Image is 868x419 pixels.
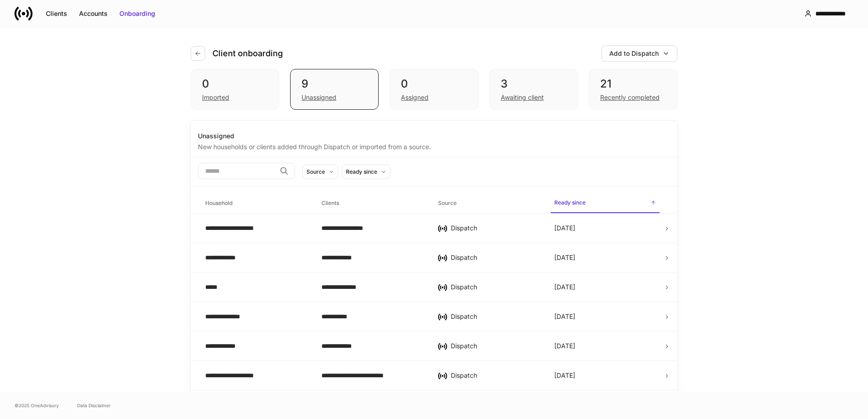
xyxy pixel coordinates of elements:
[46,9,67,18] div: Clients
[451,253,540,262] div: Dispatch
[346,167,377,176] div: Ready since
[301,77,367,91] div: 9
[554,312,575,321] p: [DATE]
[73,6,113,21] button: Accounts
[554,253,575,262] p: [DATE]
[342,165,390,179] button: Ready since
[451,224,540,233] div: Dispatch
[609,49,659,58] div: Add to Dispatch
[119,9,155,18] div: Onboarding
[602,45,677,62] button: Add to Dispatch
[205,199,232,207] h6: Household
[212,48,283,59] h4: Client onboarding
[306,167,325,176] div: Source
[501,77,567,91] div: 3
[290,69,379,110] div: 9Unassigned
[434,194,543,213] span: Source
[79,9,108,18] div: Accounts
[554,224,575,233] p: [DATE]
[321,199,339,207] h6: Clients
[191,69,279,110] div: 0Imported
[589,69,677,110] div: 21Recently completed
[451,371,540,380] div: Dispatch
[202,77,268,91] div: 0
[401,93,429,102] div: Assigned
[390,69,478,110] div: 0Assigned
[202,194,311,213] span: Household
[600,93,660,102] div: Recently completed
[600,77,666,91] div: 21
[301,93,336,102] div: Unassigned
[554,283,575,292] p: [DATE]
[489,69,578,110] div: 3Awaiting client
[318,194,427,213] span: Clients
[554,371,575,380] p: [DATE]
[15,402,59,409] span: © 2025 OneAdvisory
[438,199,457,207] h6: Source
[113,6,161,21] button: Onboarding
[451,312,540,321] div: Dispatch
[302,165,338,179] button: Source
[551,194,660,213] span: Ready since
[198,141,670,151] div: New households or clients added through Dispatch or imported from a source.
[451,341,540,351] div: Dispatch
[40,6,73,21] button: Clients
[202,93,229,102] div: Imported
[451,283,540,292] div: Dispatch
[554,341,575,351] p: [DATE]
[77,402,111,409] a: Data Disclaimer
[198,132,670,141] div: Unassigned
[501,93,544,102] div: Awaiting client
[554,198,586,207] h6: Ready since
[401,77,467,91] div: 0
